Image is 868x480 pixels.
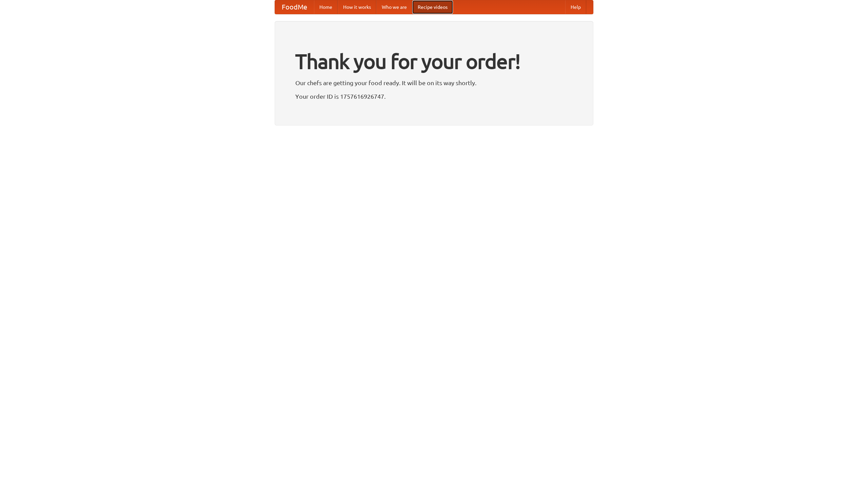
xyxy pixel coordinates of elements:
p: Our chefs are getting your food ready. It will be on its way shortly. [295,78,573,88]
a: FoodMe [275,0,314,14]
p: Your order ID is 1757616926747. [295,91,573,101]
a: Home [314,0,338,14]
a: Recipe videos [412,0,453,14]
a: How it works [338,0,376,14]
a: Who we are [376,0,412,14]
h1: Thank you for your order! [295,45,573,78]
a: Help [565,0,586,14]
